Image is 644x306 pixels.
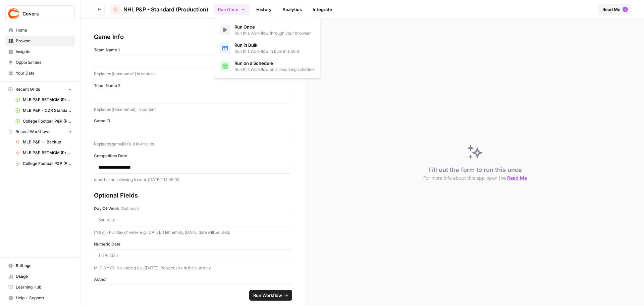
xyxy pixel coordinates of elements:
div: Run Once [214,18,320,78]
label: Day Of Week [94,206,292,212]
label: Game ID [94,118,292,124]
a: Learning Hub [5,282,75,293]
button: Workspace: Covers [5,5,75,22]
button: Run Workflow [249,290,292,301]
a: Opportunities [5,57,75,68]
span: Opportunities [16,59,72,65]
a: MLB P&P -- Backup [12,137,75,147]
span: Learning Hub [16,284,72,290]
a: College Football P&P (Production) Grid [12,116,75,127]
span: Help + Support [16,295,72,301]
p: M-D-YYYY. No leading 0s. ([DATE]). Replaces xx in the slug only [94,265,292,271]
span: Covers [22,10,63,17]
span: Browse [16,38,72,44]
a: Browse [5,36,75,46]
a: Usage [5,271,75,282]
button: Recent Workflows [5,127,75,137]
span: Run Once [234,24,311,30]
a: MLB P&P BETMGM (Production) [12,147,75,158]
span: Your Data [16,70,72,76]
span: MLB P&P BETMGM (Production) Grid [23,97,72,103]
a: Run OnceRun this Workflow through your browser [217,21,317,39]
span: MLB P&P - CZR Standard (Production) Grid [23,107,72,114]
span: Usage [16,273,72,279]
button: Read Me [598,4,631,15]
span: Recent Workflows [15,129,50,135]
img: Covers Logo [8,8,20,20]
a: MLB P&P - CZR Standard (Production) Grid [12,105,75,116]
span: Run Workflow [253,292,282,299]
span: College Football P&P (Production) [23,161,72,167]
span: (Optional) [120,206,139,212]
a: College Football P&P (Production) [12,158,75,169]
p: must be the following format: [DATE]T14:05:00 [94,176,292,183]
div: Fill out the form to run this once [423,165,527,181]
a: Insights [5,46,75,57]
span: Recent Grids [15,86,40,92]
div: Game Info [94,32,292,42]
a: Settings [5,260,75,271]
p: Replaces gameID field in Articles [94,141,292,147]
a: MLB P&P BETMGM (Production) Grid [12,94,75,105]
span: Run this Workflow on a recurring schedule [234,67,315,73]
label: Team Name 2 [94,83,292,89]
label: Author [94,276,292,282]
button: For more info about this app open the Read Me [423,175,527,181]
p: [*day] - Full day of week e.g. [DATE]. If left empty, [DATE] date will be used. [94,229,292,236]
span: Insights [16,49,72,55]
a: Home [5,25,75,36]
button: Run in BulkRun this Workflow in bulk in a Grid [217,39,317,57]
a: Integrate [309,4,336,15]
p: Replaces [teamname2] in content [94,106,292,113]
span: Read Me [602,6,621,13]
label: Team Name 1 [94,47,292,53]
span: Run this Workflow in bulk in a Grid [234,48,299,54]
a: Your Data [5,68,75,79]
span: NHL P&P - Standard (Production) [123,5,208,13]
span: MLB P&P -- Backup [23,139,72,145]
span: Settings [16,263,72,269]
div: Optional Fields [94,191,292,200]
p: Replaces [teamname1] in content [94,71,292,77]
label: Numeric Date [94,241,292,247]
a: NHL P&P - Standard (Production) [110,4,208,15]
span: Run in Bulk [234,42,299,48]
span: Run on a Schedule [234,60,315,67]
button: Recent Grids [5,84,75,94]
span: Run this Workflow through your browser [234,30,311,36]
span: Home [16,27,72,33]
a: Run on a ScheduleRun this Workflow on a recurring schedule [217,57,317,75]
button: Run Once [214,4,250,15]
button: Help + Support [5,293,75,303]
label: Competition Date [94,153,292,159]
span: Read Me [507,175,527,181]
a: Analytics [278,4,306,15]
span: MLB P&P BETMGM (Production) [23,150,72,156]
a: History [252,4,276,15]
span: College Football P&P (Production) Grid [23,118,72,124]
